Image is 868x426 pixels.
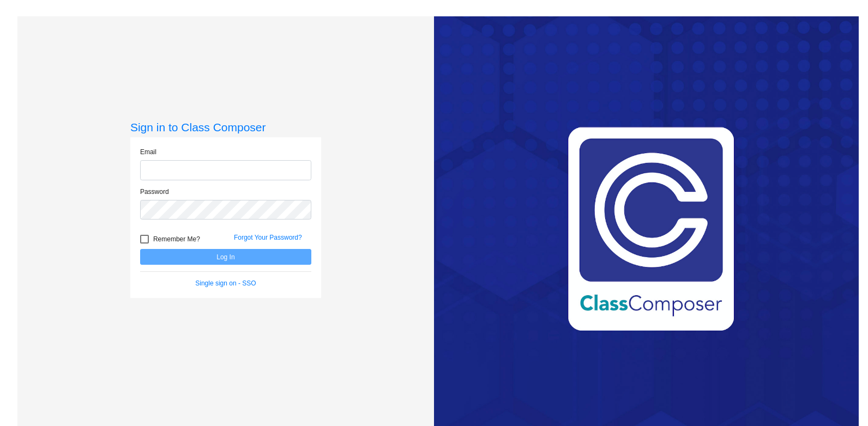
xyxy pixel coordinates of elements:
a: Single sign on - SSO [195,279,256,287]
label: Email [140,147,156,157]
a: Forgot Your Password? [234,234,302,241]
label: Password [140,187,169,197]
button: Log In [140,249,311,265]
h3: Sign in to Class Composer [130,120,321,134]
span: Remember Me? [153,233,200,246]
